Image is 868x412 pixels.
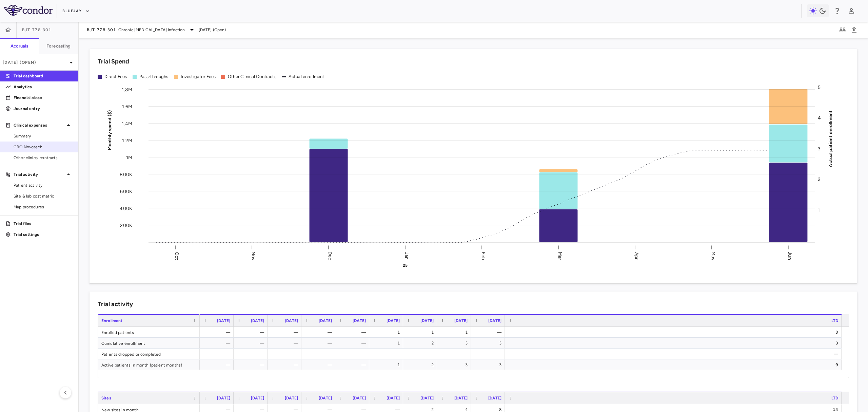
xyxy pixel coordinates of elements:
[274,338,298,349] div: —
[107,110,113,150] tspan: Monthly spend ($)
[353,396,366,400] span: [DATE]
[319,396,332,400] span: [DATE]
[62,6,90,17] button: Bluejay
[818,85,821,90] tspan: 5
[409,327,434,338] div: 1
[181,74,216,80] div: Investigator Fees
[98,300,133,309] h6: Trial activity
[122,120,132,126] tspan: 1.4M
[14,144,73,150] span: CRO Novotech
[341,338,366,349] div: —
[98,57,129,66] h6: Trial Spend
[174,251,180,260] text: Oct
[480,251,486,260] text: Feb
[285,396,298,400] span: [DATE]
[87,27,116,33] span: BJT-778-301
[818,115,821,121] tspan: 4
[217,318,230,323] span: [DATE]
[353,318,366,323] span: [DATE]
[3,59,67,65] p: [DATE] (Open)
[375,338,400,349] div: 1
[387,318,400,323] span: [DATE]
[443,338,468,349] div: 3
[251,318,264,323] span: [DATE]
[11,43,28,49] h6: Accruals
[488,318,501,323] span: [DATE]
[120,171,132,177] tspan: 800K
[206,359,230,370] div: —
[443,349,468,359] div: —
[14,221,73,227] p: Trial files
[308,327,332,338] div: —
[477,349,501,359] div: —
[118,27,185,33] span: Chronic [MEDICAL_DATA] Infection
[98,359,200,370] div: Active patients in month (patient months)
[206,338,230,349] div: —
[240,359,264,370] div: —
[477,327,501,338] div: —
[46,43,71,49] h6: Forecasting
[206,327,230,338] div: —
[787,252,793,260] text: Jun
[101,396,111,400] span: Sites
[403,263,408,268] text: 25
[251,396,264,400] span: [DATE]
[120,205,132,211] tspan: 400K
[14,231,73,238] p: Trial settings
[818,146,821,151] tspan: 3
[98,327,200,337] div: Enrolled patients
[454,318,468,323] span: [DATE]
[14,133,73,139] span: Summary
[199,27,226,33] span: [DATE] (Open)
[831,396,838,400] span: LTD
[319,318,332,323] span: [DATE]
[274,359,298,370] div: —
[387,396,400,400] span: [DATE]
[228,74,276,80] div: Other Clinical Contracts
[14,155,73,161] span: Other clinical contracts
[14,73,73,79] p: Trial dashboard
[14,95,73,101] p: Financial close
[375,327,400,338] div: 1
[477,338,501,349] div: 3
[375,359,400,370] div: 1
[14,193,73,199] span: Site & lab cost matrix
[122,104,132,109] tspan: 1.6M
[831,318,838,323] span: LTD
[557,251,563,260] text: Mar
[818,176,821,182] tspan: 2
[818,207,820,213] tspan: 1
[274,327,298,338] div: —
[443,327,468,338] div: 1
[122,137,132,143] tspan: 1.2M
[274,349,298,359] div: —
[308,359,332,370] div: —
[488,396,501,400] span: [DATE]
[634,252,639,259] text: Apr
[454,396,468,400] span: [DATE]
[206,349,230,359] div: —
[511,338,838,349] div: 3
[420,396,434,400] span: [DATE]
[409,338,434,349] div: 2
[511,349,838,359] div: —
[14,171,64,177] p: Trial activity
[14,106,73,112] p: Journal entry
[285,318,298,323] span: [DATE]
[101,318,123,323] span: Enrollment
[341,359,366,370] div: —
[308,338,332,349] div: —
[404,252,410,259] text: Jan
[139,74,169,80] div: Pass-throughs
[14,182,73,188] span: Patient activity
[409,349,434,359] div: —
[251,251,256,260] text: Nov
[217,396,230,400] span: [DATE]
[240,327,264,338] div: —
[14,204,73,210] span: Map procedures
[511,359,838,370] div: 9
[511,327,838,338] div: 3
[120,188,132,194] tspan: 600K
[308,349,332,359] div: —
[828,110,833,167] tspan: Actual patient enrollment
